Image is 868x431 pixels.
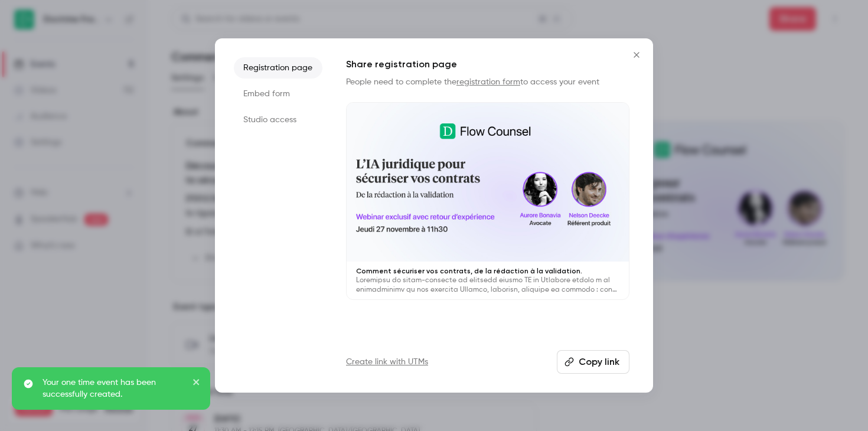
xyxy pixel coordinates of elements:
button: Copy link [557,350,629,374]
h1: Share registration page [346,57,629,71]
a: Comment sécuriser vos contrats, de la rédaction à la validation.Loremipsu do sitam-consecte ad el... [346,102,629,300]
a: registration form [456,78,520,86]
li: Embed form [234,83,322,105]
p: Comment sécuriser vos contrats, de la rédaction à la validation. [356,266,619,276]
p: Your one time event has been successfully created. [43,377,184,400]
button: Close [625,43,648,67]
p: People need to complete the to access your event [346,76,629,88]
a: Create link with UTMs [346,356,428,368]
button: close [192,377,201,391]
li: Registration page [234,57,322,79]
p: Loremipsu do sitam-consecte ad elitsedd eiusmo TE in Utlabore etdolo m al enimadminimv qu nos exe... [356,276,619,295]
li: Studio access [234,109,322,130]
